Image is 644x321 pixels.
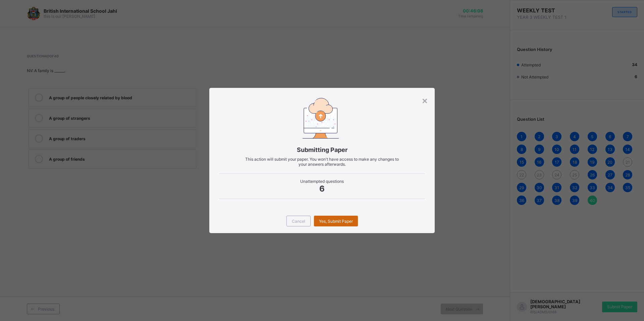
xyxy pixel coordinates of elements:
[319,219,353,224] span: Yes, Submit Paper
[219,179,425,184] span: Unattempted questions
[219,146,425,153] span: Submitting Paper
[292,219,305,224] span: Cancel
[245,157,399,167] span: This action will submit your paper. You won't have access to make any changes to your answers aft...
[422,95,428,106] div: ×
[303,98,339,139] img: submitting-paper.7509aad6ec86be490e328e6d2a33d40a.svg
[219,184,425,194] span: 6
